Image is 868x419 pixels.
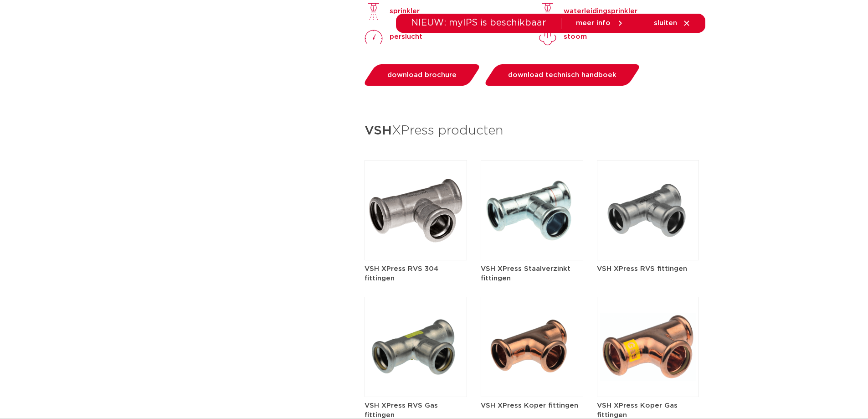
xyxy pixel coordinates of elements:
span: meer info [576,20,611,26]
div: my IPS [660,33,669,70]
a: downloads [478,33,517,70]
h5: VSH XPress RVS fittingen [597,264,699,274]
span: download technisch handboek [508,72,616,78]
a: download technisch handboek [483,64,642,86]
a: toepassingen [412,33,460,70]
a: services [535,33,565,70]
a: VSH XPress RVS 304 fittingen [365,207,467,283]
a: producten [310,33,347,70]
span: sluiten [654,20,677,26]
a: markten [365,33,394,70]
a: VSH XPress Koper fittingen [481,343,583,410]
nav: Menu [310,33,614,70]
a: sluiten [654,19,691,27]
h5: VSH XPress Staalverzinkt fittingen [481,264,583,283]
a: over ons [583,33,614,70]
span: download brochure [387,72,457,78]
h3: XPress producten [365,120,699,142]
a: meer info [576,19,624,27]
a: VSH XPress RVS fittingen [597,207,699,274]
a: download brochure [362,64,482,86]
h5: VSH XPress RVS 304 fittingen [365,264,467,283]
h5: VSH XPress Koper fittingen [481,401,583,410]
strong: VSH [365,124,392,137]
a: VSH XPress Staalverzinkt fittingen [481,207,583,283]
span: NIEUW: myIPS is beschikbaar [411,18,546,27]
